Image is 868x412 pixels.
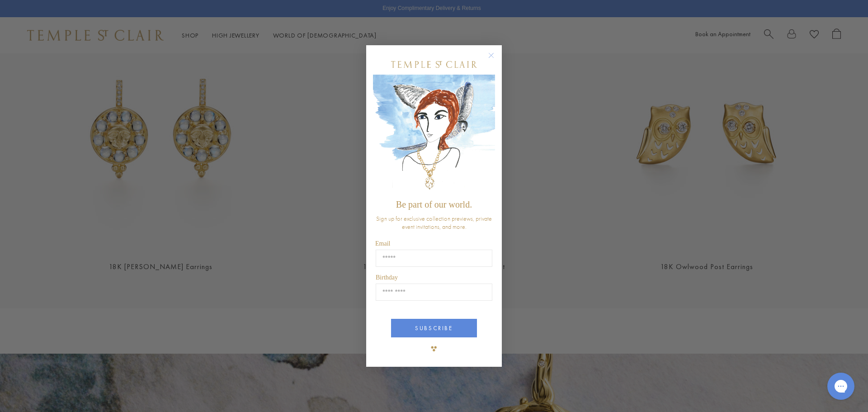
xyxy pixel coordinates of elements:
img: c4a9eb12-d91a-4d4a-8ee0-386386f4f338.jpeg [373,75,495,195]
span: Email [375,240,390,247]
span: Birthday [376,274,398,281]
span: Sign up for exclusive collection previews, private event invitations, and more. [376,214,492,231]
img: Temple St. Clair [391,61,477,68]
button: SUBSCRIBE [391,319,477,337]
button: Close dialog [490,54,501,66]
img: TSC [425,340,443,358]
span: Be part of our world. [396,199,472,209]
iframe: Gorgias live chat messenger [823,369,859,403]
input: Email [376,250,492,267]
